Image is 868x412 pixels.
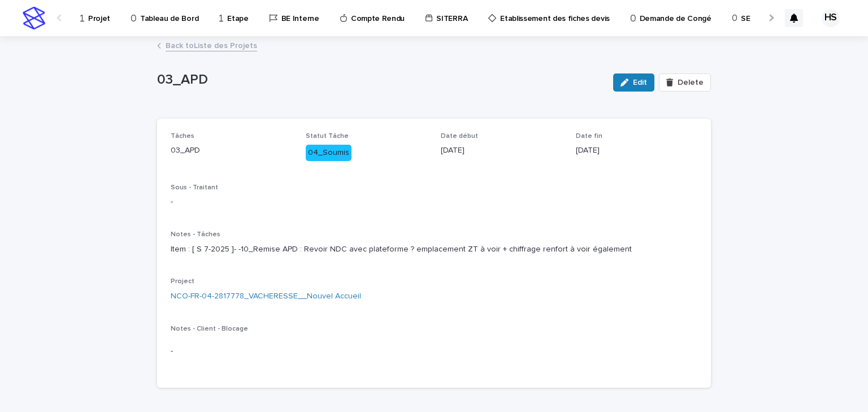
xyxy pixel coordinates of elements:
p: - [171,345,697,357]
p: - [171,196,697,208]
a: NCO-FR-04-2817778_VACHERESSE__Nouvel Accueil [171,290,361,302]
span: Date fin [576,133,602,140]
span: Sous - Traitant [171,184,218,191]
p: [DATE] [441,145,562,157]
span: Statut Tâche [306,133,349,140]
button: Edit [613,73,654,92]
img: stacker-logo-s-only.png [23,7,45,29]
p: Item : [ S 7-2025 ]- -10_Remise APD : Revoir NDC avec plateforme ? emplacement ZT à voir + chiffr... [171,244,697,255]
span: Notes - Client - Blocage [171,326,248,332]
p: 03_APD [171,145,292,157]
span: Date début [441,133,478,140]
span: Project [171,278,194,285]
button: Delete [659,73,711,92]
div: HS [822,9,840,27]
span: Tâches [171,133,194,140]
span: Edit [633,79,647,86]
span: Notes - Tâches [171,231,220,238]
p: 03_APD [157,72,604,88]
span: Delete [678,79,704,86]
a: Back toListe des Projets [166,38,257,51]
div: 04_Soumis [306,145,351,161]
p: [DATE] [576,145,697,157]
